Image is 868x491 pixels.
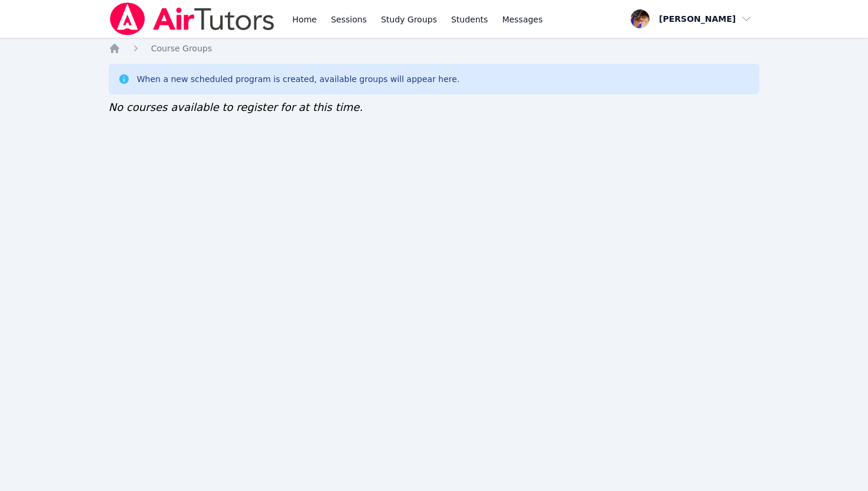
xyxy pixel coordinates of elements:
span: Course Groups [151,44,212,53]
nav: Breadcrumb [109,42,760,54]
span: Messages [502,14,543,25]
a: Course Groups [151,42,212,54]
div: When a new scheduled program is created, available groups will appear here. [137,73,460,85]
span: No courses available to register for at this time. [109,101,363,113]
img: Air Tutors [109,2,276,35]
